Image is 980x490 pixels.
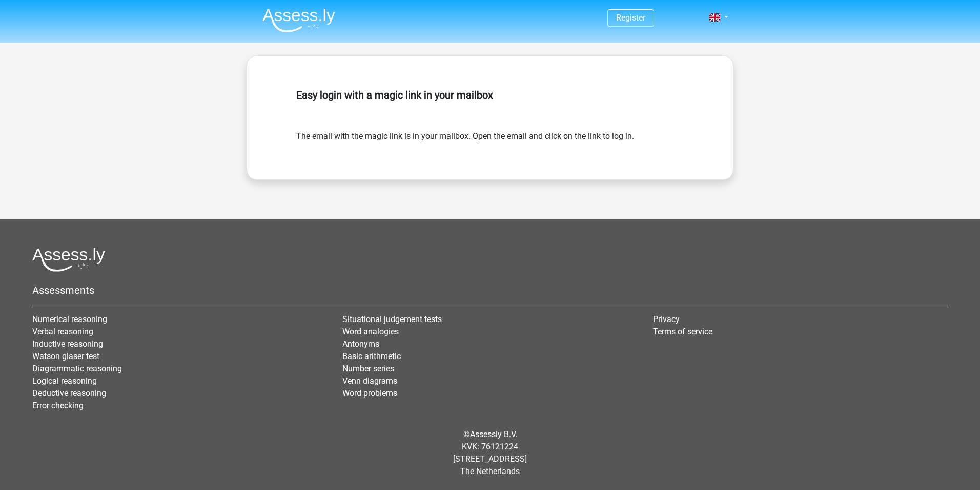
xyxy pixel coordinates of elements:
a: Error checking [32,401,84,410]
a: Number series [342,364,394,373]
a: Situational judgement tests [342,314,442,324]
a: Numerical reasoning [32,314,107,324]
img: Assessly logo [32,248,105,272]
form: The email with the magic link is in your mailbox. Open the email and click on the link to log in. [296,130,684,142]
a: Basic arithmetic [342,351,401,361]
img: Assessly [262,8,335,32]
a: Inductive reasoning [32,339,103,349]
h5: Assessments [32,284,948,296]
a: Watson glaser test [32,351,99,361]
a: Logical reasoning [32,376,97,386]
a: Privacy [653,314,680,324]
a: Terms of service [653,327,712,336]
div: © KVK: 76121224 [STREET_ADDRESS] The Netherlands [25,420,955,486]
a: Word problems [342,388,397,398]
a: Antonyms [342,339,379,349]
a: Venn diagrams [342,376,397,386]
a: Register [616,13,645,23]
h5: Easy login with a magic link in your mailbox [296,89,684,101]
a: Verbal reasoning [32,327,93,336]
a: Assessly B.V. [470,429,517,439]
a: Deductive reasoning [32,388,106,398]
a: Diagrammatic reasoning [32,364,122,373]
a: Word analogies [342,327,399,336]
